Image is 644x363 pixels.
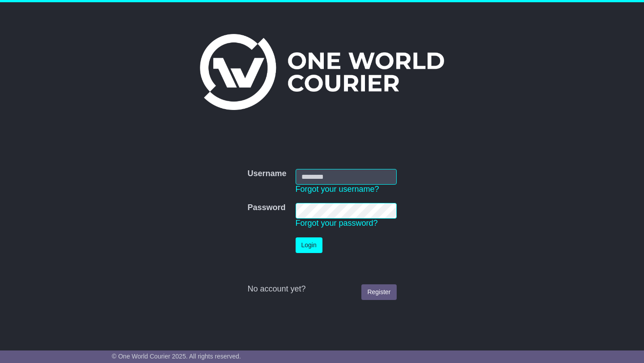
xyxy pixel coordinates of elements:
div: No account yet? [247,284,396,294]
img: One World [200,34,444,110]
a: Forgot your username? [296,185,379,194]
label: Password [247,203,285,213]
button: Login [296,237,322,253]
span: © One World Courier 2025. All rights reserved. [112,353,241,360]
a: Forgot your password? [296,219,378,228]
label: Username [247,169,286,179]
a: Register [361,284,396,300]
